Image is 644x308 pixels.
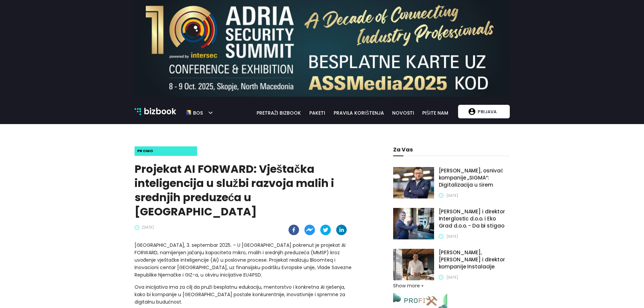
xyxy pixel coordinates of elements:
span: promo [137,148,153,154]
button: facebook [288,224,299,235]
img: Ragib Spahić, osnivač kompanije „SIGMA“: Digitalizacija u širem smislu je potrebnija nego ikada [393,167,434,198]
h1: za vas [393,146,509,153]
img: Nedžad Turnadžić - vlasnik i direktor Interglostic d.o.o. i Eko Grad d.o.o. - Da bi stigao do cil... [393,208,434,239]
p: Prijava [475,105,499,118]
a: [PERSON_NAME], [PERSON_NAME] i direktor kompanije Instalacije Renić: Građevina na našim prostorim... [439,249,510,273]
img: bizbook [135,108,141,115]
a: pretraži bizbook [252,109,306,117]
a: paketi [305,109,329,117]
a: novosti [388,109,418,117]
img: bos [186,107,191,118]
span: clock-circle [135,225,139,230]
span: Show more [393,282,420,289]
button: linkedin [336,224,347,235]
button: Show more» [393,282,427,289]
a: pišite nam [418,109,452,117]
button: facebookmessenger [304,224,315,235]
img: account logo [469,108,475,115]
h1: Projekat AI FORWARD: Vještačka inteligencija u službi razvoja malih i srednjih preduzeća u [GEOGR... [135,162,352,219]
h1: [PERSON_NAME] i direktor Interglostic d.o.o. i Eko Grad d.o.o. - Da bi stigao do cilja, moraš doć... [439,208,510,230]
h1: [PERSON_NAME], osnivač kompanije „SIGMA“: Digitalizacija u širem smislu je potrebnija nego ikada [439,167,510,189]
a: [PERSON_NAME] i direktor Interglostic d.o.o. i Eko Grad d.o.o. - Da bi stigao do cilja, moraš doć... [439,208,510,232]
span: clock-circle [439,234,444,239]
a: pravila korištenja [329,109,388,117]
span: [DATE] [446,234,458,239]
p: Ova inicijativa ima za cilj da pruži besplatnu edukaciju, mentorstvo i konkretna AI rješenja, kak... [135,283,352,306]
a: bizbook [135,105,176,118]
h5: bos [191,107,203,116]
span: clock-circle [439,193,444,198]
button: Prijava [458,105,509,118]
span: clock-circle [439,275,444,280]
button: twitter [320,224,331,235]
p: [GEOGRAPHIC_DATA], 3. septembar 2025. – U [GEOGRAPHIC_DATA] pokrenut je projekat AI FORWARD, nami... [135,241,352,279]
p: bizbook [144,105,176,118]
span: [DATE] [446,193,458,198]
span: [DATE] [446,275,458,280]
span: [DATE] [142,224,154,230]
img: Ivan Renić, vlasnik i direktor kompanije Instalacije Renić: Građevina na našim prostorima ima vel... [393,249,434,280]
span: » [419,285,426,287]
h1: [PERSON_NAME], [PERSON_NAME] i direktor kompanije Instalacije Renić: Građevina na našim prostorim... [439,249,510,270]
a: [PERSON_NAME], osnivač kompanije „SIGMA“: Digitalizacija u širem smislu je potrebnija nego ikada [439,167,510,191]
